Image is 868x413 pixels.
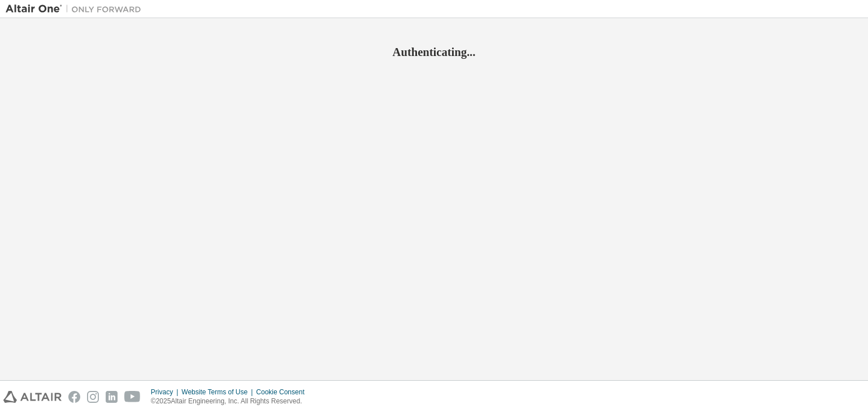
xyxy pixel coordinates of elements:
[181,388,256,397] div: Website Terms of Use
[68,391,80,403] img: facebook.svg
[256,388,311,397] div: Cookie Consent
[151,388,181,397] div: Privacy
[6,3,147,15] img: Altair One
[151,397,311,406] p: © 2025 Altair Engineering, Inc. All Rights Reserved.
[3,391,62,403] img: altair_logo.svg
[106,391,118,403] img: linkedin.svg
[124,391,141,403] img: youtube.svg
[87,391,99,403] img: instagram.svg
[6,45,862,59] h2: Authenticating...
